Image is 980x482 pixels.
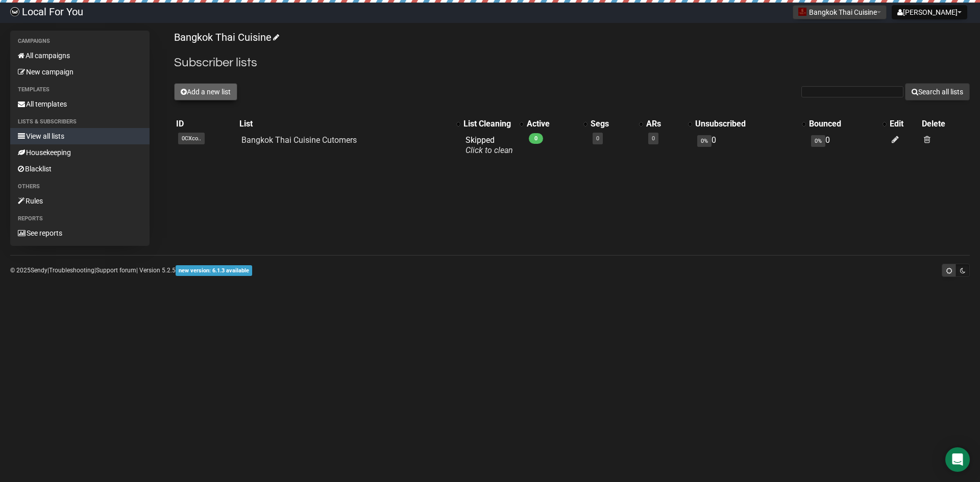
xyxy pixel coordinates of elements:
a: Housekeeping [10,144,150,161]
button: Add a new list [174,83,237,100]
a: Support forum [96,267,136,274]
th: Delete: No sort applied, sorting is disabled [920,117,970,131]
div: Delete [922,119,968,129]
div: Open Intercom Messenger [945,447,970,472]
li: Campaigns [10,35,150,47]
button: [PERSON_NAME] [892,5,967,19]
a: Blacklist [10,161,150,177]
th: Segs: No sort applied, activate to apply an ascending sort [589,117,644,131]
div: List [239,119,451,129]
a: See reports [10,225,150,241]
a: 0 [596,135,599,142]
td: 0 [693,131,807,160]
span: new version: 6.1.3 available [176,265,252,276]
div: ARs [646,119,683,129]
button: Bangkok Thai Cuisine [793,5,887,19]
span: 0CXco.. [178,133,205,144]
li: Lists & subscribers [10,116,150,128]
img: 984.png [798,8,806,16]
th: ARs: No sort applied, activate to apply an ascending sort [644,117,693,131]
li: Others [10,181,150,193]
a: Troubleshooting [49,267,94,274]
a: New campaign [10,64,150,80]
img: d61d2441668da63f2d83084b75c85b29 [10,7,19,16]
th: ID: No sort applied, sorting is disabled [174,117,237,131]
h2: Subscriber lists [174,54,970,72]
a: Bangkok Thai Cuisine [174,31,278,43]
a: 0 [652,135,655,142]
th: Edit: No sort applied, sorting is disabled [888,117,920,131]
p: © 2025 | | | Version 5.2.5 [10,265,252,276]
a: new version: 6.1.3 available [176,267,252,274]
span: Skipped [465,135,513,155]
div: Segs [591,119,634,129]
a: Rules [10,193,150,209]
span: 0% [697,135,712,147]
a: All campaigns [10,47,150,64]
div: Edit [890,119,918,129]
div: List Cleaning [463,119,514,129]
span: 0% [811,135,825,147]
a: Bangkok Thai Cuisine Cutomers [241,135,357,145]
th: List Cleaning: No sort applied, activate to apply an ascending sort [461,117,525,131]
th: Bounced: No sort applied, activate to apply an ascending sort [807,117,888,131]
a: View all lists [10,128,150,144]
a: Click to clean [465,145,513,155]
button: Search all lists [905,83,970,100]
th: Unsubscribed: No sort applied, activate to apply an ascending sort [693,117,807,131]
div: Bounced [809,119,877,129]
li: Templates [10,84,150,96]
th: Active: No sort applied, activate to apply an ascending sort [525,117,589,131]
a: Sendy [31,267,47,274]
td: 0 [807,131,888,160]
a: All templates [10,96,150,112]
span: 0 [529,133,543,144]
div: Unsubscribed [695,119,797,129]
li: Reports [10,213,150,225]
th: List: No sort applied, activate to apply an ascending sort [237,117,461,131]
div: Active [527,119,578,129]
div: ID [176,119,235,129]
